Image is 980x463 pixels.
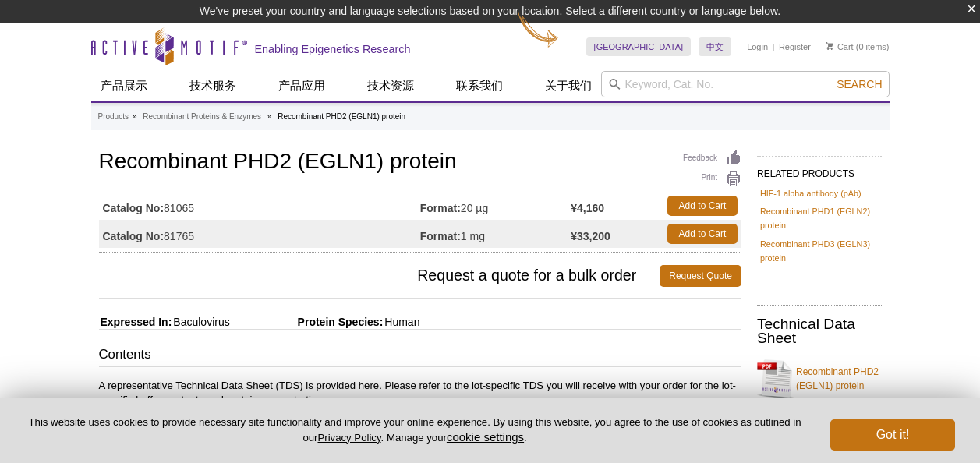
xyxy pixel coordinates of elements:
[98,110,129,124] a: Products
[269,71,334,101] a: 产品应用
[180,71,246,101] a: 技术服务
[683,171,741,188] a: Print
[518,12,559,48] img: Change Here
[103,229,165,243] strong: Catalog No:
[278,112,405,121] li: Recombinant PHD2 (EGLN1) protein
[760,237,879,265] a: Recombinant PHD3 (EGLN3) protein
[699,37,731,56] a: 中文
[233,316,384,328] span: Protein Species:
[383,316,419,328] span: Human
[255,42,411,56] h2: Enabling Epigenetics Research
[420,220,571,248] td: 1 mg
[99,192,420,220] td: 81065
[667,224,738,244] a: Add to Cart
[143,110,261,124] a: Recombinant Proteins & Enzymes
[760,204,879,232] a: Recombinant PHD1 (EGLN2) protein
[779,41,811,52] a: Register
[683,150,741,167] a: Feedback
[25,415,805,445] p: This website uses cookies to provide necessary site functionality and improve your online experie...
[358,71,423,101] a: 技术资源
[832,77,886,91] button: Search
[826,42,833,50] img: Your Cart
[757,317,882,345] h2: Technical Data Sheet
[826,41,854,52] a: Cart
[760,186,861,200] a: HIF-1 alpha antibody (pAb)
[757,156,882,184] h2: RELATED PRODUCTS
[91,71,157,101] a: 产品展示
[420,201,461,215] strong: Format:
[747,41,768,52] a: Login
[420,229,461,243] strong: Format:
[586,37,692,56] a: [GEOGRAPHIC_DATA]
[571,229,610,243] strong: ¥33,200
[536,71,601,101] a: 关于我们
[571,201,604,215] strong: ¥4,160
[447,71,512,101] a: 联系我们
[99,345,741,367] h3: Contents
[773,37,775,56] li: |
[420,192,571,220] td: 20 µg
[267,112,272,121] li: »
[133,112,137,121] li: »
[99,316,172,328] span: Expressed In:
[103,201,165,215] strong: Catalog No:
[447,430,524,444] button: cookie settings
[99,220,420,248] td: 81765
[830,419,955,451] button: Got it!
[601,71,890,97] input: Keyword, Cat. No.
[99,150,741,176] h1: Recombinant PHD2 (EGLN1) protein
[757,355,882,402] a: Recombinant PHD2 (EGLN1) protein
[172,316,229,328] span: Baculovirus
[826,37,890,56] li: (0 items)
[660,265,741,287] a: Request Quote
[317,432,380,444] a: Privacy Policy
[99,265,660,287] span: Request a quote for a bulk order
[99,379,741,407] p: A representative Technical Data Sheet (TDS) is provided here. Please refer to the lot-specific TD...
[667,196,738,216] a: Add to Cart
[837,78,882,90] span: Search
